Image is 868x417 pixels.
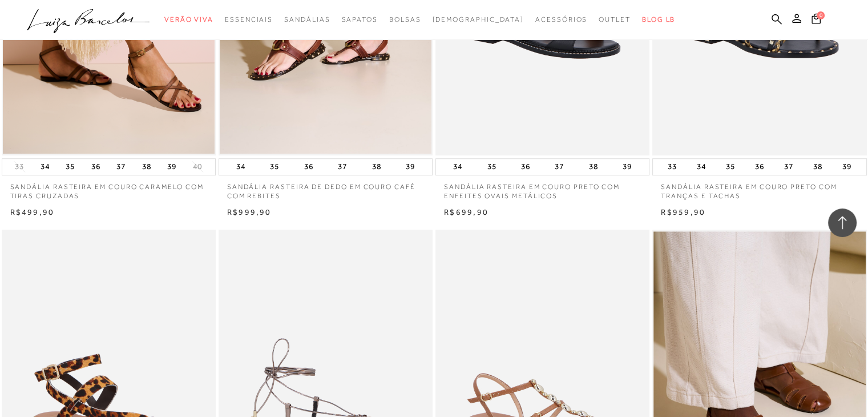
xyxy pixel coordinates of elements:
button: 38 [139,159,155,175]
button: 0 [808,13,824,28]
span: Essenciais [225,15,273,23]
a: categoryNavScreenReaderText [599,9,631,30]
span: Sandálias [284,15,330,23]
button: 34 [693,159,709,175]
button: 36 [518,159,534,175]
a: categoryNavScreenReaderText [225,9,273,30]
span: 0 [817,11,825,19]
span: BLOG LB [642,15,675,23]
a: noSubCategoriesText [432,9,524,30]
span: R$999,90 [227,207,272,216]
button: 36 [301,159,317,175]
button: 39 [402,159,418,175]
span: Acessórios [535,15,587,23]
span: [DEMOGRAPHIC_DATA] [432,15,524,23]
button: 35 [484,159,500,175]
a: categoryNavScreenReaderText [284,9,330,30]
button: 35 [722,159,738,175]
button: 34 [37,159,53,175]
a: categoryNavScreenReaderText [164,9,213,30]
span: Sapatos [341,15,377,23]
button: 35 [267,159,282,175]
button: 38 [586,159,601,175]
button: 38 [368,159,384,175]
a: categoryNavScreenReaderText [389,9,421,30]
a: BLOG LB [642,9,675,30]
span: R$959,90 [661,207,705,216]
a: categoryNavScreenReaderText [535,9,587,30]
button: 34 [233,159,249,175]
span: R$499,90 [10,207,55,216]
span: Verão Viva [164,15,213,23]
button: 34 [450,159,466,175]
button: 39 [839,159,855,175]
button: 37 [781,159,797,175]
button: 37 [551,159,567,175]
a: categoryNavScreenReaderText [341,9,377,30]
a: SANDÁLIA RASTEIRA EM COURO CARAMELO COM TIRAS CRUZADAS [2,175,216,202]
button: 37 [334,159,350,175]
span: R$699,90 [444,207,488,216]
button: 40 [189,161,205,172]
button: 39 [164,159,180,175]
span: Outlet [599,15,631,23]
a: SANDÁLIA RASTEIRA EM COURO PRETO COM TRANÇAS E TACHAS [652,175,866,202]
button: 39 [619,159,635,175]
button: 38 [810,159,826,175]
button: 33 [664,159,680,175]
button: 37 [113,159,129,175]
button: 35 [62,159,78,175]
span: Bolsas [389,15,421,23]
a: SANDÁLIA RASTEIRA DE DEDO EM COURO CAFÉ COM REBITES [219,175,433,202]
a: SANDÁLIA RASTEIRA EM COURO PRETO COM ENFEITES OVAIS METÁLICOS [435,175,649,202]
button: 33 [11,161,27,172]
button: 36 [752,159,768,175]
button: 36 [88,159,104,175]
